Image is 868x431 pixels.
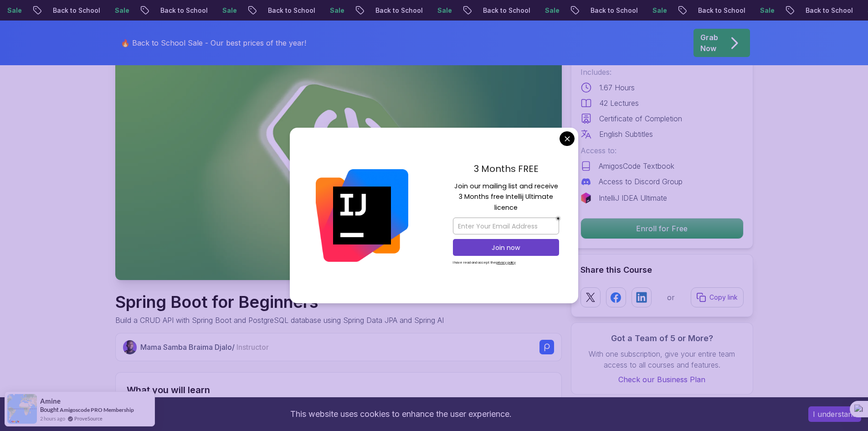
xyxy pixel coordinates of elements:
[580,218,744,239] button: Enroll for Free
[7,394,37,424] img: provesource social proof notification image
[140,342,269,353] p: Mama Samba Braima Djalo /
[667,292,675,303] p: or
[580,348,744,370] p: With one subscription, give your entire team access to all courses and features.
[40,415,65,422] span: 2 hours ago
[580,145,744,156] p: Access to:
[635,6,664,15] p: Sale
[599,113,682,124] p: Certificate of Completion
[599,192,667,203] p: IntelliJ IDEA Ultimate
[236,343,269,352] span: Instructor
[580,332,744,345] h3: Got a Team of 5 or More?
[599,82,635,93] p: 1.67 Hours
[123,340,137,354] img: Nelson Djalo
[599,176,683,187] p: Access to Discord Group
[127,384,550,396] h2: What you will learn
[74,415,103,422] a: ProveSource
[121,37,306,48] p: 🔥 Back to School Sale - Our best prices of the year!
[788,6,850,15] p: Back to School
[691,287,744,307] button: Copy link
[580,67,744,78] p: Includes:
[40,397,61,405] span: Amine
[36,6,98,15] p: Back to School
[115,315,444,326] p: Build a CRUD API with Spring Boot and PostgreSQL database using Spring Data JPA and Spring AI
[681,6,743,15] p: Back to School
[115,293,444,311] h1: Spring Boot for Beginners
[599,161,674,171] p: AmigosCode Textbook
[420,6,449,15] p: Sale
[599,129,653,140] p: English Subtitles
[580,192,591,203] img: jetbrains logo
[573,6,635,15] p: Back to School
[700,32,718,54] p: Grab Now
[143,6,205,15] p: Back to School
[580,374,744,385] a: Check our Business Plan
[528,6,557,15] p: Sale
[313,6,342,15] p: Sale
[580,264,744,276] h2: Share this Course
[60,406,134,414] a: Amigoscode PRO Membership
[40,406,59,413] span: Bought
[98,6,127,15] p: Sale
[466,6,528,15] p: Back to School
[808,406,861,422] button: Accept cookies
[709,293,738,302] p: Copy link
[743,6,772,15] p: Sale
[358,6,420,15] p: Back to School
[115,29,562,280] img: spring-boot-for-beginners_thumbnail
[599,98,639,109] p: 42 Lectures
[7,404,795,424] div: This website uses cookies to enhance the user experience.
[205,6,234,15] p: Sale
[251,6,313,15] p: Back to School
